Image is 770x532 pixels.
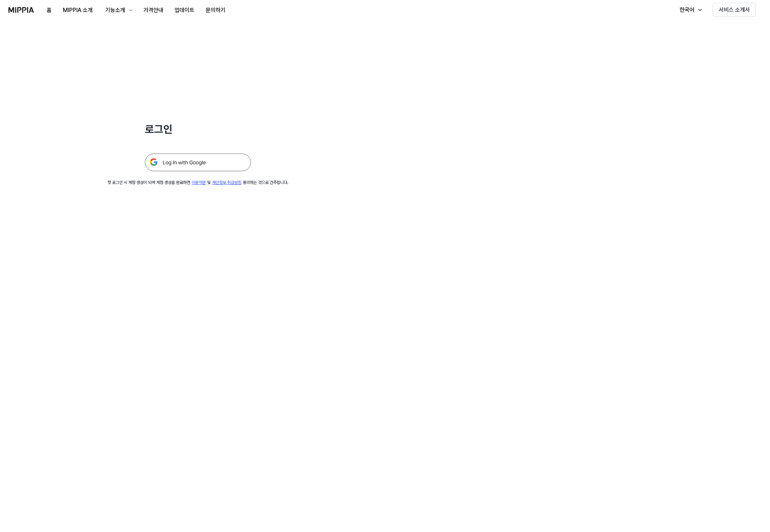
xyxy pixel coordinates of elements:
button: 업데이트 [169,3,200,17]
img: logo [8,7,34,13]
button: 가격안내 [138,3,169,17]
a: 이용약관 [192,180,206,185]
button: 서비스 소개서 [713,3,756,17]
h1: 로그인 [145,122,251,137]
div: 기능소개 [104,6,127,15]
a: 업데이트 [169,0,200,20]
a: 개인정보 취급방침 [212,180,241,185]
img: 구글 로그인 버튼 [145,154,251,171]
button: 기능소개 [98,3,138,17]
button: 한국어 [672,3,707,17]
button: 문의하기 [200,3,231,17]
button: MIPPIA 소개 [57,3,98,17]
button: 홈 [41,3,57,17]
div: 한국어 [678,6,696,14]
div: 첫 로그인 시 계정 생성이 되며 계정 생성을 완료하면 및 동의하는 것으로 간주합니다. [107,180,288,186]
